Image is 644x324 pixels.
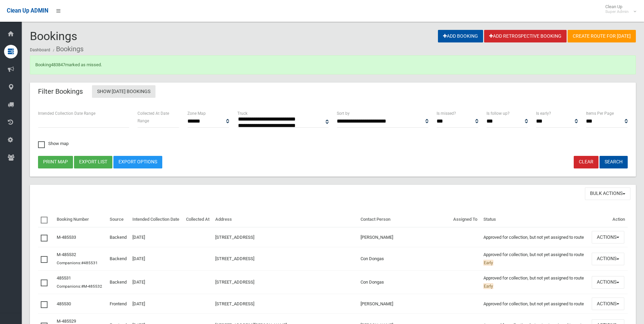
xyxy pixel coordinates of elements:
[602,4,636,14] span: Clean Up
[92,85,155,98] a: Show [DATE] Bookings
[585,187,630,200] button: Bulk Actions
[481,294,589,314] td: Approved for collection, but not yet assigned to route
[215,301,254,306] a: [STREET_ADDRESS]
[130,247,183,271] td: [DATE]
[57,319,76,324] a: M-485529
[7,7,48,14] span: Clean Up ADMIN
[358,212,451,228] th: Contact Person
[568,30,636,42] a: Create route for [DATE]
[38,141,69,146] span: Show map
[605,9,629,14] small: Super Admin
[57,275,71,281] a: 485531
[592,231,624,244] button: Actions
[481,212,589,228] th: Status
[592,276,624,289] button: Actions
[130,227,183,247] td: [DATE]
[81,284,102,289] a: #M-485532
[57,284,103,289] small: Companions:
[481,247,589,271] td: Approved for collection, but not yet assigned to route
[450,212,481,228] th: Assigned To
[483,260,493,266] span: Early
[483,283,493,289] span: Early
[215,256,254,261] a: [STREET_ADDRESS]
[107,294,130,314] td: Frontend
[438,30,483,42] a: Add Booking
[57,301,71,306] a: 485530
[30,29,77,43] span: Bookings
[107,271,130,294] td: Backend
[481,271,589,294] td: Approved for collection, but not yet assigned to route
[600,156,628,168] button: Search
[51,62,65,67] a: 483847
[74,156,112,168] button: Export list
[57,252,76,257] a: M-485532
[57,235,76,240] a: M-485533
[38,156,73,168] button: Print map
[589,212,628,228] th: Action
[130,294,183,314] td: [DATE]
[81,260,98,265] a: #485531
[130,271,183,294] td: [DATE]
[592,253,624,265] button: Actions
[107,212,130,228] th: Source
[107,227,130,247] td: Backend
[107,247,130,271] td: Backend
[358,294,451,314] td: [PERSON_NAME]
[358,271,451,294] td: Con Dongas
[30,55,636,74] div: Booking marked as missed.
[484,30,567,42] a: Add Retrospective Booking
[237,110,247,117] label: Truck
[30,48,50,52] a: Dashboard
[481,227,589,247] td: Approved for collection, but not yet assigned to route
[30,85,91,98] header: Filter Bookings
[574,156,599,168] a: Clear
[54,212,107,228] th: Booking Number
[130,212,183,228] th: Intended Collection Date
[592,298,624,310] button: Actions
[51,43,84,55] li: Bookings
[215,280,254,285] a: [STREET_ADDRESS]
[358,227,451,247] td: [PERSON_NAME]
[215,235,254,240] a: [STREET_ADDRESS]
[358,247,451,271] td: Con Dongas
[57,260,99,265] small: Companions:
[213,212,358,228] th: Address
[183,212,213,228] th: Collected At
[113,156,162,168] a: Export Options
